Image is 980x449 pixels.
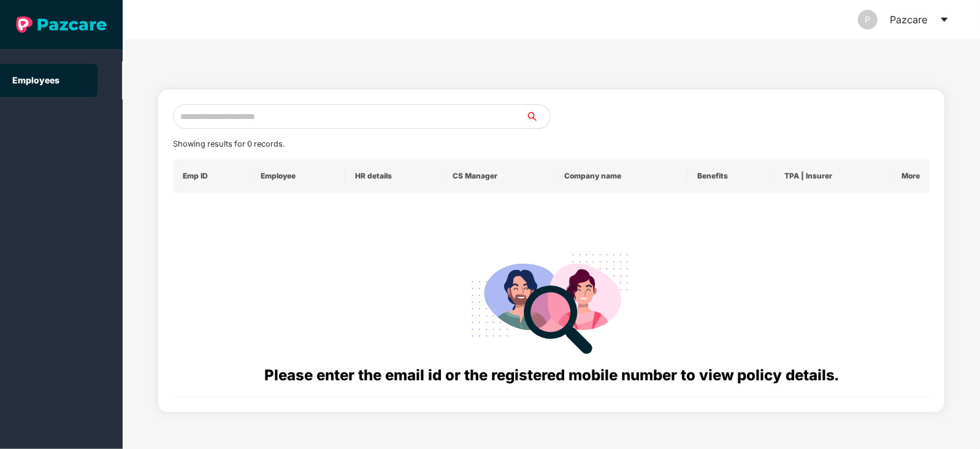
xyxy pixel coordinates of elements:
span: Please enter the email id or the registered mobile number to view policy details. [264,366,839,384]
th: Benefits [687,159,775,193]
th: Company name [555,159,688,193]
th: More [892,159,930,193]
span: P [865,10,871,29]
a: Employees [12,75,59,85]
th: Emp ID [173,159,251,193]
th: TPA | Insurer [775,159,892,193]
img: svg+xml;base64,PHN2ZyB4bWxucz0iaHR0cDovL3d3dy53My5vcmcvMjAwMC9zdmciIHdpZHRoPSIyODgiIGhlaWdodD0iMj... [463,239,640,364]
button: search [525,104,551,129]
span: search [525,112,550,121]
th: CS Manager [443,159,555,193]
th: Employee [251,159,345,193]
span: caret-down [940,15,949,25]
span: Showing results for 0 records. [173,139,285,148]
th: HR details [345,159,443,193]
